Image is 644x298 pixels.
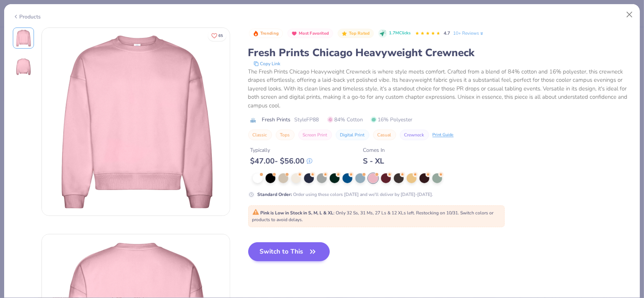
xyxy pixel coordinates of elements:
[389,30,410,37] span: 1.7M Clicks
[415,28,441,40] div: 4.7 Stars
[208,30,226,41] button: Like
[258,191,433,198] div: Order using these colors [DATE] and we'll deliver by [DATE]-[DATE].
[371,116,413,124] span: 16% Polyester
[291,31,297,37] img: Most Favorited sort
[349,31,370,35] span: Top Rated
[252,210,494,223] span: : Only 32 Ss, 31 Ms, 27 Ls & 12 XLs left. Restocking on 10/31. Switch colors or products to avoid...
[433,132,454,138] div: Print Guide
[248,130,272,140] button: Classic
[287,29,333,38] button: Badge Button
[373,130,396,140] button: Casual
[14,29,32,47] img: Front
[248,242,330,261] button: Switch to This
[248,117,258,123] img: brand logo
[218,34,223,38] span: 65
[444,30,450,36] span: 4.7
[327,116,363,124] span: 84% Cotton
[248,67,632,110] div: The Fresh Prints Chicago Heavyweight Crewneck is where style meets comfort. Crafted from a blend ...
[299,31,329,35] span: Most Favorited
[453,30,484,37] a: 10+ Reviews
[253,31,259,37] img: Trending sort
[262,116,291,124] span: Fresh Prints
[295,116,319,124] span: Style FP88
[363,156,385,166] div: S - XL
[341,31,347,37] img: Top Rated sort
[14,58,32,76] img: Back
[13,13,41,21] div: Products
[363,146,385,154] div: Comes In
[251,146,312,154] div: Typically
[42,28,230,215] img: Front
[298,130,332,140] button: Screen Print
[261,210,334,216] strong: Pink is Low in Stock in S, M, L & XL
[249,29,283,38] button: Badge Button
[622,8,637,22] button: Close
[251,60,283,67] button: copy to clipboard
[251,156,312,166] div: $ 47.00 - $ 56.00
[336,130,369,140] button: Digital Print
[258,191,292,197] strong: Standard Order :
[276,130,295,140] button: Tops
[248,46,632,60] div: Fresh Prints Chicago Heavyweight Crewneck
[260,31,279,35] span: Trending
[400,130,429,140] button: Crewneck
[338,29,374,38] button: Badge Button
